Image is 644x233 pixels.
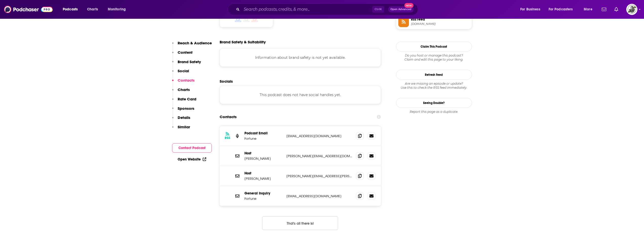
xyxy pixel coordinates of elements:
[172,143,212,153] button: Contact Podcast
[104,5,132,13] button: open menu
[396,110,472,114] div: Report this page as a duplicate.
[220,112,237,122] h2: Contacts
[396,70,472,80] button: Refresh Feed
[220,40,266,44] h2: Brand Safety & Suitability
[178,97,196,101] p: Rate Card
[244,196,282,201] p: Fortune
[244,131,282,135] p: Podcast Email
[396,42,472,51] button: Claim This Podcast
[87,6,98,13] span: Charts
[172,124,190,134] button: Similar
[172,50,193,59] button: Content
[178,157,206,162] a: Open Website
[626,4,637,15] span: Logged in as PodProMaxBooking
[262,216,338,230] button: Nothing here.
[286,194,352,198] p: [EMAIL_ADDRESS][DOMAIN_NAME]
[626,4,637,15] img: User Profile
[396,98,472,108] a: Seeing Double?
[172,106,194,115] button: Sponsors
[390,8,411,11] span: Open Advanced
[178,124,190,129] p: Similar
[172,59,201,69] button: Brand Safety
[172,78,195,87] button: Contacts
[63,6,78,13] span: Podcasts
[286,154,352,158] p: [PERSON_NAME][EMAIL_ADDRESS][DOMAIN_NAME]
[396,53,472,58] span: Do you host or manage this podcast?
[545,5,580,13] button: open menu
[244,136,282,141] p: Fortune
[59,5,84,13] button: open menu
[178,78,195,83] p: Contacts
[396,82,472,90] div: Are we missing an episode or update? Use this to check the RSS feed immediately.
[178,87,190,92] p: Charts
[172,68,189,78] button: Social
[178,115,190,120] p: Details
[108,6,126,13] span: Monitoring
[372,6,384,13] span: Ctrl K
[178,106,194,111] p: Sponsors
[178,41,212,45] p: Reach & Audience
[286,174,352,178] p: [PERSON_NAME][EMAIL_ADDRESS][PERSON_NAME][DOMAIN_NAME]
[220,79,381,84] h2: Socials
[172,41,212,50] button: Reach & Audience
[4,5,53,14] img: Podchaser - Follow, Share and Rate Podcasts
[411,22,470,26] span: feeds.megaphone.fm
[233,4,423,15] div: Search podcasts, credits, & more...
[549,6,573,13] span: For Podcasters
[584,6,592,13] span: More
[396,53,472,62] div: Claim and edit this page to your liking.
[520,6,540,13] span: For Business
[517,5,547,13] button: open menu
[626,4,637,15] button: Show profile menu
[600,5,608,14] a: Show notifications dropdown
[580,5,599,13] button: open menu
[242,5,372,13] input: Search podcasts, credits, & more...
[220,86,381,104] div: This podcast does not have social handles yet.
[286,134,352,138] p: [EMAIL_ADDRESS][DOMAIN_NAME]
[172,115,190,124] button: Details
[244,156,282,161] p: [PERSON_NAME]
[178,50,193,55] p: Content
[178,68,189,73] p: Social
[172,97,196,106] button: Rate Card
[244,176,282,181] p: [PERSON_NAME]
[225,136,230,140] h3: RSS
[612,5,620,14] a: Show notifications dropdown
[404,3,413,8] span: New
[244,171,282,175] p: Host
[411,17,470,22] span: RSS Feed
[178,59,201,64] p: Brand Safety
[398,16,470,27] a: RSS Feed[DOMAIN_NAME]
[244,151,282,155] p: Host
[220,48,381,67] div: Information about brand safety is not yet available.
[388,6,414,12] button: Open AdvancedNew
[84,5,101,13] a: Charts
[172,87,190,97] button: Charts
[244,191,282,195] p: General Inquiry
